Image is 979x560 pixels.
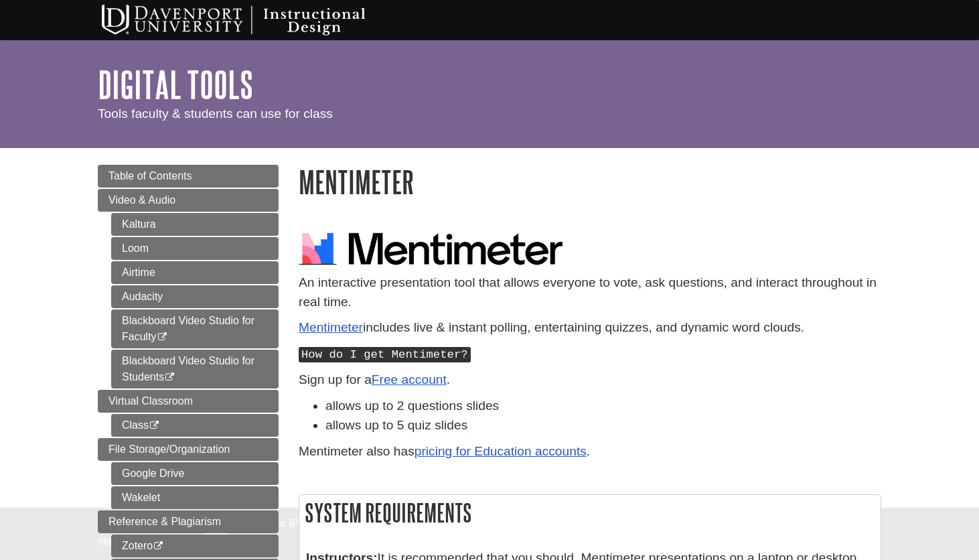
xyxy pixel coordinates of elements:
p: Mentimeter also has . [299,442,881,462]
a: pricing for Education accounts [415,444,587,458]
span: Virtual Classroom [108,395,193,407]
h2: System Requirements [299,495,881,531]
p: An interactive presentation tool that allows everyone to vote, ask questions, and interact throug... [299,273,881,312]
a: Wakelet [111,486,279,509]
a: Class [111,414,279,437]
p: Sign up for a . [299,370,881,390]
kbd: How do I get Mentimeter? [299,347,471,362]
a: Blackboard Video Studio for Students [111,350,279,389]
a: Video & Audio [98,189,279,212]
a: Digital Tools [98,64,253,105]
a: Table of Contents [98,165,279,188]
span: Reference & Plagiarism [108,516,221,527]
i: This link opens in a new window [157,333,168,342]
li: allows up to 2 questions slides [325,397,881,416]
a: Free account [372,372,447,387]
img: mentimeter logo [299,229,567,267]
a: Google Drive [111,462,279,485]
a: Blackboard Video Studio for Faculty [111,309,279,348]
span: Table of Contents [108,170,192,182]
a: File Storage/Organization [98,438,279,461]
a: Loom [111,237,279,260]
span: Video & Audio [108,194,175,206]
a: Airtime [111,261,279,284]
i: This link opens in a new window [149,421,160,430]
i: This link opens in a new window [164,373,175,382]
a: Virtual Classroom [98,390,279,413]
a: Mentimeter [299,320,363,334]
img: Davenport University Instructional Design [91,3,412,37]
a: Kaltura [111,213,279,236]
a: Reference & Plagiarism [98,510,279,533]
i: This link opens in a new window [153,542,164,551]
p: includes live & instant polling, entertaining quizzes, and dynamic word clouds. [299,318,881,338]
a: Zotero [111,535,279,557]
li: allows up to 5 quiz slides [325,416,881,435]
a: Audacity [111,285,279,308]
h1: Mentimeter [299,165,881,199]
span: File Storage/Organization [108,443,230,455]
span: Tools faculty & students can use for class [98,107,333,121]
